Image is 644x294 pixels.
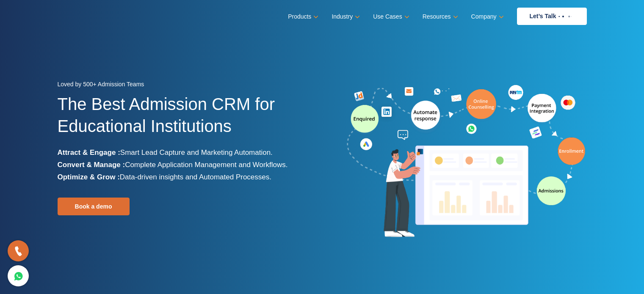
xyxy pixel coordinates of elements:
a: Products [288,11,317,23]
span: Smart Lead Capture and Marketing Automation. [120,148,273,157]
img: admission-software-home-page-header [345,83,587,241]
a: Book a demo [58,198,130,215]
h1: The Best Admission CRM for Educational Institutions [58,93,316,146]
a: Company [471,11,502,23]
a: Resources [423,11,456,23]
b: Convert & Manage : [58,161,125,169]
span: Complete Application Management and Workflows. [125,161,287,169]
a: Use Cases [373,11,407,23]
span: Data-driven insights and Automated Processes. [120,173,271,181]
b: Optimize & Grow : [58,173,120,181]
a: Industry [332,11,358,23]
b: Attract & Engage : [58,148,120,157]
a: Let’s Talk [517,8,587,25]
div: Loved by 500+ Admission Teams [58,78,316,93]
